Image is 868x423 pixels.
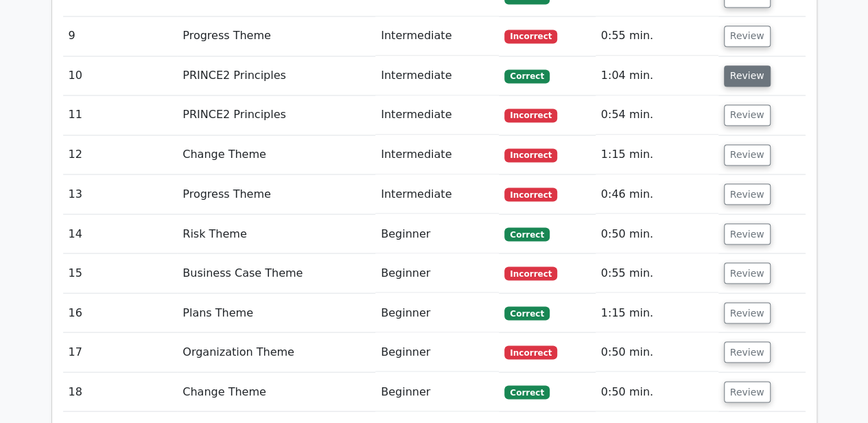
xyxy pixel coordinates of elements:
[724,183,771,205] button: Review
[596,135,718,174] td: 1:15 min.
[504,108,557,122] span: Incorrect
[375,332,499,371] td: Beginner
[724,144,771,165] button: Review
[375,56,499,95] td: Intermediate
[504,266,557,280] span: Incorrect
[63,16,178,56] td: 9
[375,135,499,174] td: Intermediate
[375,16,499,56] td: Intermediate
[724,262,771,284] button: Review
[596,56,718,95] td: 1:04 min.
[63,214,178,253] td: 14
[177,332,375,371] td: Organization Theme
[63,135,178,174] td: 12
[375,293,499,332] td: Beginner
[177,293,375,332] td: Plans Theme
[177,372,375,411] td: Change Theme
[63,372,178,411] td: 18
[375,372,499,411] td: Beginner
[596,95,718,135] td: 0:54 min.
[504,385,549,399] span: Correct
[375,253,499,293] td: Beginner
[504,345,557,359] span: Incorrect
[724,25,771,47] button: Review
[177,95,375,135] td: PRINCE2 Principles
[375,95,499,135] td: Intermediate
[63,253,178,293] td: 15
[504,187,557,201] span: Incorrect
[596,253,718,293] td: 0:55 min.
[63,56,178,95] td: 10
[177,16,375,56] td: Progress Theme
[504,30,557,43] span: Incorrect
[375,214,499,253] td: Beginner
[596,372,718,411] td: 0:50 min.
[177,253,375,293] td: Business Case Theme
[504,69,549,83] span: Correct
[63,293,178,332] td: 16
[596,332,718,371] td: 0:50 min.
[724,223,771,244] button: Review
[596,174,718,214] td: 0:46 min.
[724,381,771,402] button: Review
[177,56,375,95] td: PRINCE2 Principles
[63,95,178,135] td: 11
[724,341,771,363] button: Review
[177,214,375,253] td: Risk Theme
[724,65,771,87] button: Review
[63,174,178,214] td: 13
[504,306,549,320] span: Correct
[596,293,718,332] td: 1:15 min.
[724,302,771,323] button: Review
[63,332,178,371] td: 17
[596,214,718,253] td: 0:50 min.
[177,135,375,174] td: Change Theme
[504,148,557,162] span: Incorrect
[375,174,499,214] td: Intermediate
[724,104,771,126] button: Review
[504,227,549,241] span: Correct
[596,16,718,56] td: 0:55 min.
[177,174,375,214] td: Progress Theme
